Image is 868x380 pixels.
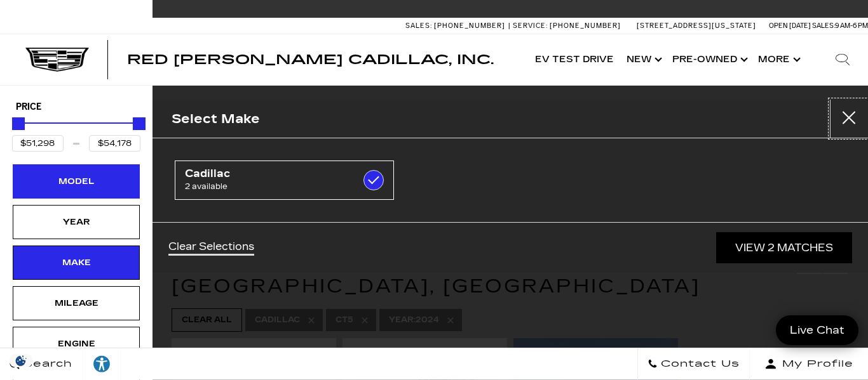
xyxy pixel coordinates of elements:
[127,53,494,66] a: Red [PERSON_NAME] Cadillac, Inc.
[175,161,394,200] a: Cadillac2 available
[508,22,624,29] a: Service: [PHONE_NUMBER]
[666,34,752,85] a: Pre-Owned
[13,246,140,280] div: MakeMake
[12,135,64,152] input: Minimum
[13,205,140,239] div: YearYear
[776,315,858,345] a: Live Chat
[89,135,140,152] input: Maximum
[13,286,140,320] div: MileageMileage
[13,164,140,199] div: ModelModel
[637,22,756,30] a: [STREET_ADDRESS][US_STATE]
[83,348,121,380] a: Explore your accessibility options
[620,34,666,85] a: New
[44,256,108,270] div: Make
[513,22,548,30] span: Service:
[127,52,494,67] span: Red [PERSON_NAME] Cadillac, Inc.
[83,355,121,374] div: Explore your accessibility options
[550,22,621,30] span: [PHONE_NUMBER]
[716,232,852,263] a: View 2 Matches
[13,327,140,361] div: EngineEngine
[168,240,254,256] a: Clear Selections
[25,48,89,72] img: Cadillac Dark Logo with Cadillac White Text
[817,34,868,85] div: Search
[172,108,260,129] h2: Select Make
[405,22,508,29] a: Sales: [PHONE_NUMBER]
[6,354,36,367] section: Click to Open Cookie Consent Modal
[812,22,835,30] span: Sales:
[6,354,36,367] img: Opt-Out Icon
[405,22,432,30] span: Sales:
[637,348,750,380] a: Contact Us
[434,22,505,30] span: [PHONE_NUMBER]
[133,117,146,130] div: Maximum Price
[16,102,137,113] h5: Price
[777,355,853,373] span: My Profile
[185,180,354,193] span: 2 available
[12,113,140,152] div: Price
[835,22,868,30] span: 9 AM-6 PM
[44,174,108,188] div: Model
[529,34,620,85] a: EV Test Drive
[752,34,804,85] button: More
[44,337,108,351] div: Engine
[830,100,868,138] button: Close
[750,348,868,380] button: Open user profile menu
[783,323,851,337] span: Live Chat
[44,215,108,229] div: Year
[185,167,354,180] span: Cadillac
[20,355,72,373] span: Search
[44,296,108,310] div: Mileage
[12,117,25,130] div: Minimum Price
[658,355,740,373] span: Contact Us
[769,22,811,30] span: Open [DATE]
